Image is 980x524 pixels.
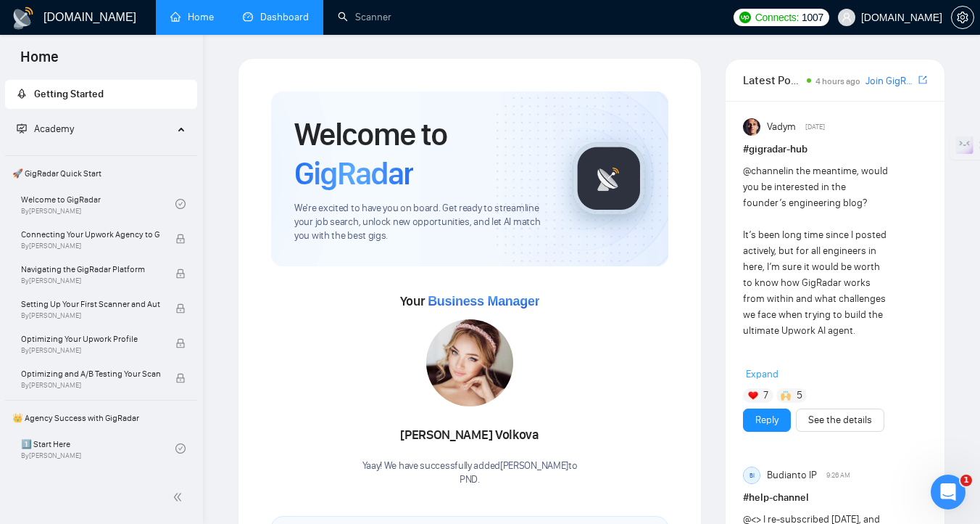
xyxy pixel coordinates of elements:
button: setting [951,6,974,29]
a: setting [951,12,974,23]
span: user [842,12,852,22]
a: export [918,73,927,87]
span: Academy [17,123,74,135]
span: Expand [746,368,778,380]
span: 1007 [802,9,823,25]
span: Academy [34,123,74,135]
h1: # gigradar-hub [743,142,927,157]
button: See the details [796,409,884,432]
a: Welcome to GigRadarBy[PERSON_NAME] [21,188,175,220]
span: 👑 Agency Success with GigRadar [7,404,196,433]
span: lock [175,338,186,348]
a: homeHome [170,11,214,23]
span: Latest Posts from the GigRadar Community [743,71,802,89]
h1: # help-channel [743,490,927,506]
div: Yaay! We have successfully added [PERSON_NAME] to [362,459,578,487]
span: Your [400,293,540,309]
span: By [PERSON_NAME] [21,381,160,390]
span: Business Manager [428,294,539,308]
span: GigRadar [294,154,413,193]
li: Getting Started [5,80,197,109]
span: check-circle [175,199,186,209]
span: 7 [763,388,768,403]
span: 🚀 GigRadar Quick Start [7,159,196,188]
span: Getting Started [34,88,104,100]
span: By [PERSON_NAME] [21,346,160,355]
span: double-left [173,490,187,504]
span: Navigating the GigRadar Platform [21,262,160,277]
div: BI [744,467,760,483]
span: lock [175,303,186,314]
span: Optimizing and A/B Testing Your Scanner for Better Results [21,367,160,381]
a: Reply [755,412,778,428]
span: We're excited to have you on board. Get ready to streamline your job search, unlock new opportuni... [294,202,549,243]
span: 1 [960,475,972,486]
span: 5 [797,388,802,403]
a: See the details [808,412,872,428]
span: By [PERSON_NAME] [21,277,160,285]
span: 4 hours ago [815,76,860,86]
a: 1️⃣ Start HereBy[PERSON_NAME] [21,433,175,464]
button: Reply [743,409,791,432]
div: [PERSON_NAME] Volkova [362,423,578,448]
img: logo [12,7,35,30]
span: Vadym [767,119,796,135]
img: 🙌 [781,390,791,401]
a: Join GigRadar Slack Community [865,73,915,89]
span: export [918,74,927,86]
span: rocket [17,89,27,99]
img: 1687099184959-16.jpg [426,319,513,406]
img: gigradar-logo.png [573,142,645,215]
img: upwork-logo.png [739,12,751,23]
a: dashboardDashboard [243,11,309,23]
span: 9:26 AM [826,469,850,482]
span: Budianto IP [767,467,817,483]
img: ❤️ [748,390,758,401]
img: Vadym [743,118,760,136]
span: Setting Up Your First Scanner and Auto-Bidder [21,297,160,311]
span: By [PERSON_NAME] [21,242,160,250]
a: searchScanner [338,11,391,23]
iframe: Intercom live chat [931,475,966,509]
span: Connecting Your Upwork Agency to GigRadar [21,227,160,242]
h1: Welcome to [294,115,549,193]
span: By [PERSON_NAME] [21,311,160,320]
span: lock [175,373,186,383]
span: lock [175,269,186,279]
span: [DATE] [805,120,825,134]
p: PND . [362,473,578,487]
span: Optimizing Your Upwork Profile [21,332,160,346]
span: Home [9,46,70,77]
span: setting [952,12,973,23]
span: lock [175,234,186,244]
span: @channel [743,165,786,177]
span: check-circle [175,443,186,454]
span: fund-projection-screen [17,123,27,134]
span: Connects: [755,9,799,25]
